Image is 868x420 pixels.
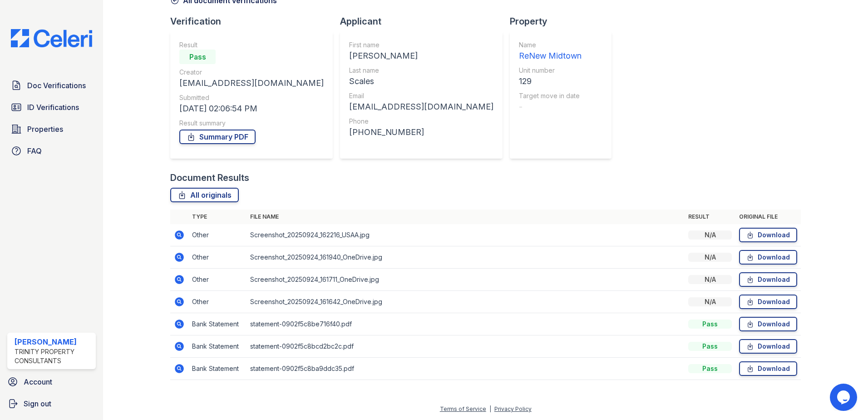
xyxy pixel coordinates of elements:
[739,228,797,242] a: Download
[349,40,493,50] div: First name
[349,126,493,139] div: [PHONE_NUMBER]
[7,98,96,116] a: ID Verifications
[247,358,685,380] td: statement-0902f5c8ba9ddc35.pdf
[688,253,732,262] div: N/A
[188,335,247,358] td: Bank Statement
[188,246,247,269] td: Other
[739,250,797,265] a: Download
[510,15,619,28] div: Property
[179,68,324,77] div: Creator
[188,358,247,380] td: Bank Statement
[688,297,732,306] div: N/A
[247,291,685,313] td: Screenshot_20250924_161642_OneDrive.jpg
[247,313,685,335] td: statement-0902f5c8be716f40.pdf
[170,171,249,184] div: Document Results
[519,40,582,62] a: Name ReNew Midtown
[739,339,797,354] a: Download
[489,405,491,412] div: |
[440,405,486,412] a: Terms of Service
[4,373,99,391] a: Account
[519,100,582,113] div: -
[688,275,732,284] div: N/A
[519,50,582,62] div: ReNew Midtown
[247,210,685,224] th: File name
[179,93,324,102] div: Submitted
[179,40,324,50] div: Result
[494,405,532,412] a: Privacy Policy
[188,210,247,224] th: Type
[349,117,493,126] div: Phone
[7,76,96,95] a: Doc Verifications
[170,188,239,202] a: All originals
[24,398,51,409] span: Sign out
[340,15,510,28] div: Applicant
[247,335,685,358] td: statement-0902f5c8bcd2bc2c.pdf
[15,336,92,347] div: [PERSON_NAME]
[688,364,732,373] div: Pass
[688,320,732,329] div: Pass
[188,224,247,246] td: Other
[7,120,96,138] a: Properties
[349,91,493,100] div: Email
[179,130,256,144] a: Summary PDF
[519,91,582,100] div: Target move in date
[349,50,493,62] div: [PERSON_NAME]
[830,384,859,411] iframe: chat widget
[519,66,582,75] div: Unit number
[519,75,582,88] div: 129
[179,50,216,64] div: Pass
[519,40,582,50] div: Name
[7,142,96,160] a: FAQ
[4,29,99,47] img: CE_Logo_Blue-a8612792a0a2168367f1c8372b55b34899dd931a85d93a1a3d3e32e68fde9ad4.png
[179,102,324,115] div: [DATE] 02:06:54 PM
[179,77,324,90] div: [EMAIL_ADDRESS][DOMAIN_NAME]
[188,291,247,313] td: Other
[685,210,735,224] th: Result
[15,347,92,365] div: Trinity Property Consultants
[349,75,493,88] div: Scales
[179,119,324,128] div: Result summary
[24,376,52,387] span: Account
[739,295,797,309] a: Download
[247,224,685,246] td: Screenshot_20250924_162216_USAA.jpg
[739,317,797,331] a: Download
[739,361,797,376] a: Download
[27,102,79,113] span: ID Verifications
[735,210,801,224] th: Original file
[188,269,247,291] td: Other
[27,80,86,91] span: Doc Verifications
[27,145,42,156] span: FAQ
[349,100,493,113] div: [EMAIL_ADDRESS][DOMAIN_NAME]
[27,124,63,135] span: Properties
[188,313,247,335] td: Bank Statement
[247,246,685,269] td: Screenshot_20250924_161940_OneDrive.jpg
[349,66,493,75] div: Last name
[688,342,732,351] div: Pass
[247,269,685,291] td: Screenshot_20250924_161711_OneDrive.jpg
[170,15,340,28] div: Verification
[688,230,732,240] div: N/A
[4,395,99,413] a: Sign out
[739,272,797,287] a: Download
